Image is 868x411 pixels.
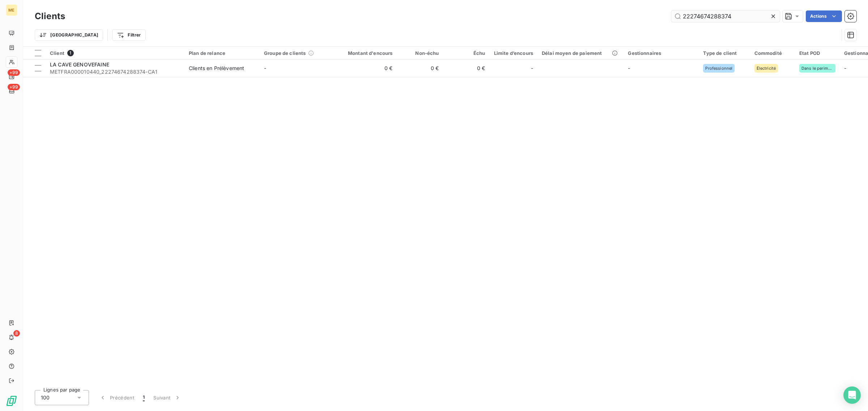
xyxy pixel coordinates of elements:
span: Professionnel [705,66,732,70]
span: 8 [13,330,20,337]
span: 100 [41,394,50,401]
div: Etat POD [799,50,835,56]
input: Rechercher [671,10,780,22]
span: 1 [67,50,74,56]
span: Électricité [757,66,776,70]
span: - [531,65,533,72]
div: Non-échu [401,50,439,56]
div: ME [6,4,17,16]
h3: Clients [35,10,65,23]
td: 0 € [397,60,443,77]
span: - [264,65,266,71]
button: Filtrer [112,29,145,41]
span: - [628,65,630,71]
button: Précédent [95,390,139,405]
span: Dans le perimetre [801,66,833,70]
span: Client [50,50,64,56]
span: - [844,65,846,71]
div: Plan de relance [189,50,255,56]
div: Type de client [703,50,745,56]
img: Logo LeanPay [6,395,17,407]
span: 1 [143,394,145,401]
span: LA CAVE GENOVEFAINE [50,61,109,68]
span: +99 [8,69,20,76]
button: 1 [139,390,149,405]
div: Clients en Prélèvement [189,65,244,72]
td: 0 € [443,60,490,77]
div: Limite d’encours [494,50,533,56]
td: 0 € [335,60,397,77]
div: Échu [448,50,485,56]
div: Délai moyen de paiement [542,50,619,56]
span: Groupe de clients [264,50,306,56]
button: [GEOGRAPHIC_DATA] [35,29,103,41]
div: Gestionnaires [628,50,694,56]
div: Open Intercom Messenger [843,386,861,404]
button: Actions [806,10,842,22]
button: Suivant [149,390,186,405]
div: Montant d'encours [339,50,393,56]
span: +99 [8,84,20,90]
div: Commodité [754,50,791,56]
span: METFRA000010440_22274674288374-CA1 [50,68,180,75]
